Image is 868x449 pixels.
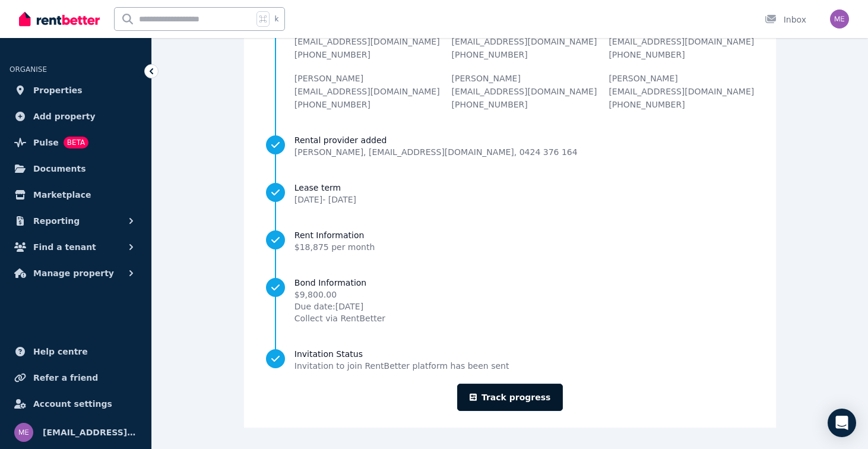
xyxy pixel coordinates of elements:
a: PulseBETA [9,131,142,154]
nav: Progress [266,11,754,372]
div: Inbox [765,14,806,26]
a: Refer a friend [9,366,142,390]
span: [EMAIL_ADDRESS][DOMAIN_NAME] [43,425,137,439]
span: Lease term [294,182,356,194]
a: Account settings [9,392,142,416]
a: Properties [9,78,142,102]
p: [EMAIL_ADDRESS][DOMAIN_NAME] [452,86,597,97]
span: Help centre [33,344,88,359]
a: Add property [9,105,142,128]
span: [PHONE_NUMBER] [294,100,370,109]
p: [EMAIL_ADDRESS][DOMAIN_NAME] [452,36,597,48]
a: Rental provider added[PERSON_NAME], [EMAIL_ADDRESS][DOMAIN_NAME], 0424 376 164 [266,134,754,158]
span: Account settings [33,397,112,411]
p: [EMAIL_ADDRESS][DOMAIN_NAME] [294,86,440,97]
a: Lease term[DATE]- [DATE] [266,182,754,205]
button: Manage property [9,261,142,285]
a: Rent Information$18,875 per month [266,229,754,253]
p: [PERSON_NAME] [294,72,440,84]
span: Refer a friend [33,371,98,385]
p: [EMAIL_ADDRESS][DOMAIN_NAME] [294,36,440,48]
a: Track progress [457,384,563,411]
p: [PERSON_NAME] [452,72,597,84]
span: Marketplace [33,188,91,202]
a: Invitation StatusInvitation to join RentBetter platform has been sent [266,348,754,372]
span: Rent Information [294,229,375,241]
span: Properties [33,83,83,97]
span: [PHONE_NUMBER] [294,50,370,59]
span: Add property [33,109,96,124]
p: [EMAIL_ADDRESS][DOMAIN_NAME] [609,86,754,97]
a: Tenants added[PERSON_NAME][EMAIL_ADDRESS][DOMAIN_NAME][PHONE_NUMBER][PERSON_NAME][EMAIL_ADDRESS][... [266,11,754,110]
a: Help centre [9,340,142,363]
span: Bond Information [294,277,385,289]
span: Collect via RentBetter [294,312,385,324]
span: Due date: [DATE] [294,301,385,312]
span: Invitation to join RentBetter platform has been sent [294,360,509,372]
span: Manage property [33,266,114,280]
span: Pulse [33,135,59,150]
a: Bond Information$9,800.00Due date:[DATE]Collect via RentBetter [266,277,754,324]
img: melpol@hotmail.com [14,423,33,442]
span: [PHONE_NUMBER] [452,50,528,59]
span: [DATE] - [DATE] [294,195,356,204]
span: $9,800.00 [294,289,385,301]
span: [PHONE_NUMBER] [609,100,685,109]
p: [EMAIL_ADDRESS][DOMAIN_NAME] [609,36,754,48]
button: Find a tenant [9,235,142,259]
span: $18,875 per month [294,242,375,252]
span: Invitation Status [294,348,509,360]
span: Rental provider added [294,134,578,146]
span: Documents [33,162,86,176]
span: BETA [64,137,88,148]
span: ORGANISE [9,65,47,74]
img: melpol@hotmail.com [830,10,849,29]
span: [PHONE_NUMBER] [452,100,528,109]
button: Reporting [9,209,142,233]
a: Documents [9,157,142,181]
span: [PHONE_NUMBER] [609,50,685,59]
span: k [274,14,278,24]
p: [PERSON_NAME] [609,72,754,84]
span: Reporting [33,214,80,228]
span: [PERSON_NAME] , [EMAIL_ADDRESS][DOMAIN_NAME] , 0424 376 164 [294,146,578,158]
div: Open Intercom Messenger [828,409,856,437]
span: Find a tenant [33,240,96,254]
a: Marketplace [9,183,142,207]
img: RentBetter [19,10,100,28]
